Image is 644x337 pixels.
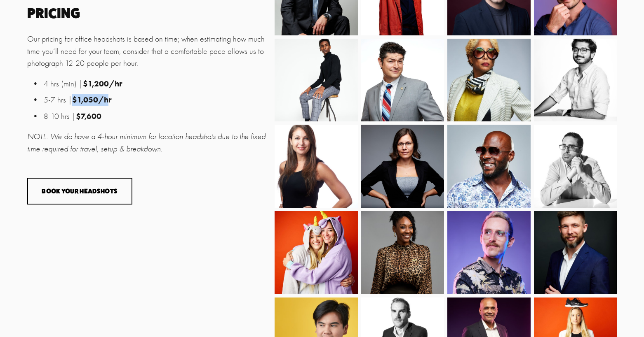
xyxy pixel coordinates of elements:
strong: $1,050/hr [72,95,112,105]
em: NOTE: We do have a 4-hour minimum for location headshots due to the fixed time required for trave... [27,132,268,153]
img: TommyDunsmore_22-04-21_0206.jpg [275,33,358,160]
img: AmandaMuro_19-07-16_1082.jpg [261,211,372,294]
strong: $1,200/hr [83,79,122,88]
img: alanalemarchand_21-07-29_222.jpg [348,125,451,208]
img: AlexPadgett_22-02-09_1306.jpg [534,200,617,317]
img: 12-22_KimSawyer_21-10-06_0755.jpg [275,119,358,225]
h2: Pricing [27,6,270,20]
strong: $7,600 [76,111,101,121]
p: 8-10 hrs | [44,110,270,123]
img: GarrettHeald_24-06-18_0353.jpg [447,206,531,331]
img: 210804_AshwinRaoccc0247[BW].jpg [534,29,617,125]
img: LesleySavin_22-03-07_0330.jpg [447,25,531,150]
img: AlHussien_21-06-18_812.jpg [514,125,637,208]
p: 4 hrs (min) | [44,78,270,90]
img: AdamWeiss_22-02-04_0926.jpg [348,39,458,122]
img: MichaelDwyer_21-07-27_1660.jpg [432,125,546,208]
p: 5-7 hrs | [44,94,270,106]
p: Our pricing for office headshots is based on time; when estimating how much time you’ll need for ... [27,33,270,70]
button: Book Your Headshots [27,178,132,205]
